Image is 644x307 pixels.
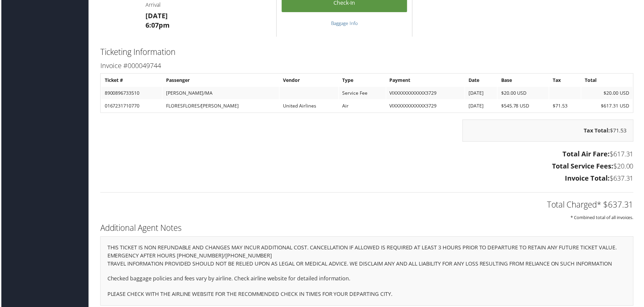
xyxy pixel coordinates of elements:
[145,21,169,30] strong: 6:07pm
[585,127,611,135] strong: Tax Total:
[100,100,161,112] td: 0167231710770
[466,100,498,112] td: [DATE]
[550,74,582,87] th: Tax
[331,20,358,26] a: Baggage Info
[99,237,635,307] div: THIS TICKET IS NON REFUNDABLE AND CHANGES MAY INCUR ADDITIONAL COST. CANCELLATION IF ALLOWED IS R...
[106,291,628,300] p: PLEASE CHECK WITH THE AIRLINE WEBSITE FOR THE RECOMMENDED CHECK IN TIMES FOR YOUR DEPARTING CITY.
[99,46,635,58] h2: Ticketing Information
[466,87,498,99] td: [DATE]
[583,74,634,87] th: Total
[572,215,635,221] small: * Combined total of all invoices.
[550,100,582,112] td: $71.53
[564,150,611,159] strong: Total Air Fare:
[145,1,271,8] h4: Arrival
[387,100,465,112] td: VIXXXXXXXXXXXX3729
[280,74,339,87] th: Vendor
[498,74,550,87] th: Base
[162,74,279,87] th: Passenger
[162,87,279,99] td: [PERSON_NAME]/MA
[100,87,161,99] td: 8900896733510
[498,100,550,112] td: $545.78 USD
[99,150,635,159] h3: $617.31
[387,74,465,87] th: Payment
[106,260,628,269] p: TRAVEL INFORMATION PROVIDED SHOULD NOT BE RELIED UPON AS LEGAL OR MEDICAL ADVICE. WE DISCLAIM ANY...
[339,100,386,112] td: Air
[99,162,635,172] h3: $20.00
[387,87,465,99] td: VIXXXXXXXXXXXX3729
[463,120,635,142] div: $71.53
[566,174,611,183] strong: Invoice Total:
[99,223,635,235] h2: Additional Agent Notes
[162,100,279,112] td: FLORESFLORES/[PERSON_NAME]
[339,87,386,99] td: Service Fee
[145,11,167,20] strong: [DATE]
[99,200,635,211] h2: Total Charged* $637.31
[583,100,634,112] td: $617.31 USD
[466,74,498,87] th: Date
[106,276,628,284] p: Checked baggage policies and fees vary by airline. Check airline website for detailed information.
[99,61,635,71] h3: Invoice #000049744
[583,87,634,99] td: $20.00 USD
[280,100,339,112] td: United Airlines
[99,174,635,184] h3: $637.31
[553,162,615,171] strong: Total Service Fees:
[339,74,386,87] th: Type
[100,74,161,87] th: Ticket #
[498,87,550,99] td: $20.00 USD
